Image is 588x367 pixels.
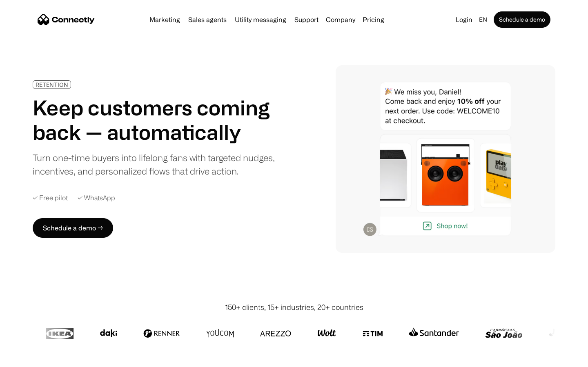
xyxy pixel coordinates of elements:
[185,16,230,23] a: Sales agents
[33,194,68,202] div: ✓ Free pilot
[225,302,363,313] div: 150+ clients, 15+ industries, 20+ countries
[33,218,113,238] a: Schedule a demo →
[36,82,68,88] div: RETENTION
[359,16,388,23] a: Pricing
[33,95,281,144] h1: Keep customers coming back — automatically
[8,352,49,364] aside: Language selected: English
[291,16,322,23] a: Support
[33,151,281,178] div: Turn one-time buyers into lifelong fans with targeted nudges, incentives, and personalized flows ...
[232,16,290,23] a: Utility messaging
[146,16,183,23] a: Marketing
[78,194,115,202] div: ✓ WhatsApp
[479,14,487,25] div: en
[452,14,476,25] a: Login
[326,14,355,25] div: Company
[16,353,49,364] ul: Language list
[494,11,550,28] a: Schedule a demo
